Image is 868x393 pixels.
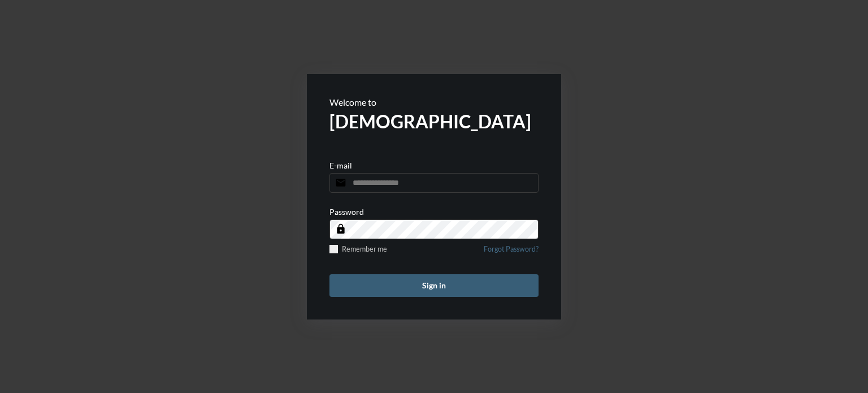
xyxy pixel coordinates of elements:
[329,207,364,217] p: Password
[329,97,539,107] p: Welcome to
[329,110,539,132] h2: [DEMOGRAPHIC_DATA]
[329,274,539,297] button: Sign in
[484,245,539,260] a: Forgot Password?
[329,161,352,170] p: E-mail
[329,245,387,253] label: Remember me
